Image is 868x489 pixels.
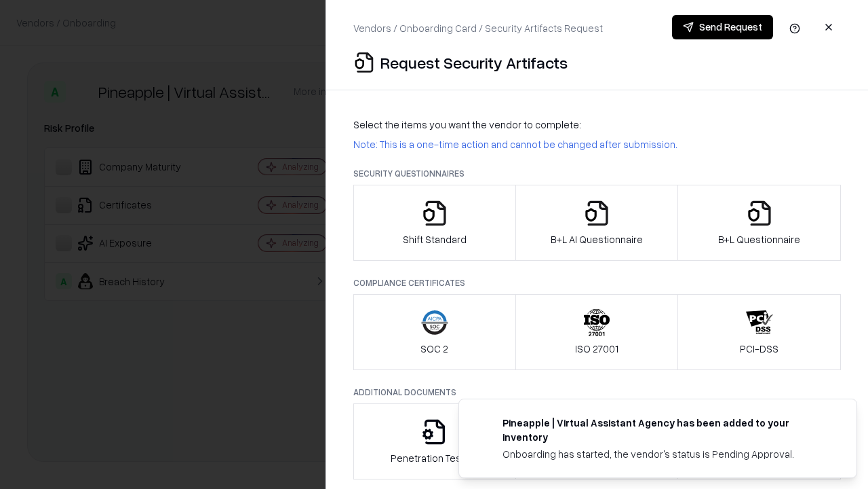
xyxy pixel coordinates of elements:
[353,21,603,35] p: Vendors / Onboarding Card / Security Artifacts Request
[515,185,679,261] button: B+L AI Questionnaire
[403,232,467,247] p: Shift Standard
[353,137,841,151] p: Note: This is a one-time action and cannot be changed after submission.
[677,294,841,370] button: PCI-DSS
[353,294,516,370] button: SOC 2
[551,232,643,247] p: B+L AI Questionnaire
[718,232,800,247] p: B+L Questionnaire
[502,447,824,461] div: Onboarding has started, the vendor's status is Pending Approval.
[353,403,516,479] button: Penetration Testing
[677,185,841,261] button: B+L Questionnaire
[672,15,773,39] button: Send Request
[475,416,492,432] img: trypineapple.com
[353,277,841,289] p: Compliance Certificates
[380,52,568,73] p: Request Security Artifacts
[353,117,841,132] p: Select the items you want the vendor to complete:
[515,294,679,370] button: ISO 27001
[353,185,516,261] button: Shift Standard
[353,386,841,398] p: Additional Documents
[391,451,478,465] p: Penetration Testing
[353,168,841,179] p: Security Questionnaires
[575,342,618,356] p: ISO 27001
[502,416,824,444] div: Pineapple | Virtual Assistant Agency has been added to your inventory
[420,342,448,356] p: SOC 2
[740,342,778,356] p: PCI-DSS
